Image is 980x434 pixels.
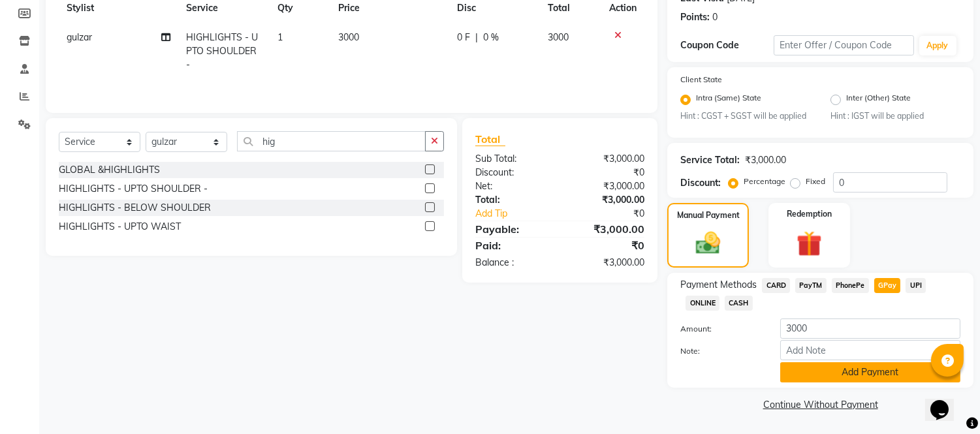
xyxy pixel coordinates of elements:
span: PhonePe [832,278,869,293]
div: HIGHLIGHTS - BELOW SHOULDER [59,201,211,215]
input: Amount [780,318,960,339]
label: Fixed [806,176,825,187]
button: Add Payment [780,362,960,382]
input: Search or Scan [237,131,426,151]
label: Percentage [744,176,785,187]
span: Payment Methods [680,278,757,292]
div: Balance : [466,256,560,270]
label: Redemption [787,208,832,220]
span: 3000 [548,31,569,43]
img: _cash.svg [688,229,727,257]
a: Continue Without Payment [670,398,971,412]
div: ₹0 [560,238,655,253]
span: HIGHLIGHTS - UPTO SHOULDER - [186,31,258,70]
span: Total [475,132,505,146]
div: ₹0 [560,166,655,179]
div: Net: [466,179,560,193]
button: Apply [919,36,956,55]
a: Add Tip [466,207,576,221]
div: ₹0 [576,207,655,221]
label: Client State [680,74,722,85]
small: Hint : IGST will be applied [830,110,960,122]
div: Coupon Code [680,39,774,52]
div: Points: [680,10,710,24]
div: 0 [712,10,718,24]
span: GPay [874,278,901,293]
div: ₹3,000.00 [560,152,655,166]
small: Hint : CGST + SGST will be applied [680,110,810,122]
div: Payable: [466,221,560,237]
div: Discount: [680,176,721,190]
div: Discount: [466,166,560,179]
div: ₹3,000.00 [560,256,655,270]
span: CASH [725,296,753,311]
span: | [475,31,478,44]
div: Sub Total: [466,152,560,166]
div: ₹3,000.00 [560,179,655,193]
span: gulzar [67,31,92,43]
label: Amount: [671,323,770,335]
div: Total: [466,193,560,207]
label: Inter (Other) State [846,92,911,108]
span: 0 F [457,31,470,44]
label: Intra (Same) State [696,92,761,108]
input: Enter Offer / Coupon Code [774,35,913,55]
span: 1 [277,31,283,43]
span: CARD [762,278,790,293]
div: Paid: [466,238,560,253]
div: ₹3,000.00 [745,153,786,167]
span: UPI [906,278,926,293]
div: Service Total: [680,153,740,167]
span: ONLINE [686,296,719,311]
iframe: chat widget [925,382,967,421]
div: ₹3,000.00 [560,221,655,237]
span: 0 % [483,31,499,44]
div: ₹3,000.00 [560,193,655,207]
div: GLOBAL &HIGHLIGHTS [59,163,160,177]
span: 3000 [338,31,359,43]
label: Note: [671,345,770,357]
label: Manual Payment [677,209,740,221]
div: HIGHLIGHTS - UPTO SHOULDER - [59,182,208,196]
img: _gift.svg [789,228,830,260]
div: HIGHLIGHTS - UPTO WAIST [59,220,181,234]
span: PayTM [795,278,827,293]
input: Add Note [780,340,960,360]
